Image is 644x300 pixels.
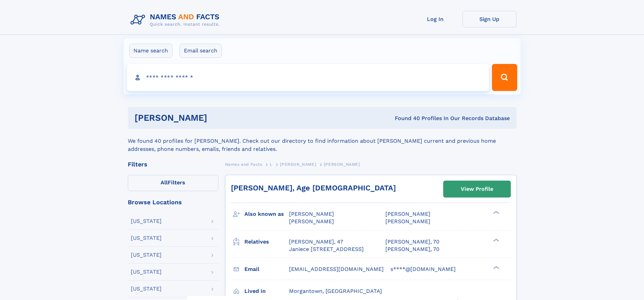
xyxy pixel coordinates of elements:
[385,246,439,253] a: [PERSON_NAME], 70
[385,211,430,217] span: [PERSON_NAME]
[492,210,500,215] div: ❯
[131,269,162,275] div: [US_STATE]
[289,218,334,225] span: [PERSON_NAME]
[385,218,430,225] span: [PERSON_NAME]
[289,211,334,217] span: [PERSON_NAME]
[289,288,382,294] span: Morgantown, [GEOGRAPHIC_DATA]
[128,161,218,167] div: Filters
[131,286,162,292] div: [US_STATE]
[131,218,162,224] div: [US_STATE]
[461,181,493,197] div: View Profile
[280,160,316,168] a: [PERSON_NAME]
[128,175,218,191] label: Filters
[225,160,262,168] a: Names and Facts
[289,238,343,246] a: [PERSON_NAME], 47
[127,64,489,91] input: search input
[180,44,222,58] label: Email search
[128,199,218,205] div: Browse Locations
[324,162,360,167] span: [PERSON_NAME]
[231,184,396,192] a: [PERSON_NAME], Age [DEMOGRAPHIC_DATA]
[244,208,289,220] h3: Also known as
[131,252,162,258] div: [US_STATE]
[289,246,364,253] a: Janiece [STREET_ADDRESS]
[161,179,168,186] span: All
[128,129,517,153] div: We found 40 profiles for [PERSON_NAME]. Check out our directory to find information about [PERSON...
[244,263,289,275] h3: Email
[492,64,517,91] button: Search Button
[408,11,462,27] a: Log In
[289,266,384,272] span: [EMAIL_ADDRESS][DOMAIN_NAME]
[244,236,289,248] h3: Relatives
[492,238,500,242] div: ❯
[270,162,272,167] span: L
[270,160,272,168] a: L
[128,11,225,29] img: Logo Names and Facts
[385,238,439,246] a: [PERSON_NAME], 70
[444,181,510,197] a: View Profile
[135,114,301,122] h1: [PERSON_NAME]
[462,11,517,27] a: Sign Up
[301,115,510,122] div: Found 40 Profiles In Our Records Database
[129,44,172,58] label: Name search
[131,235,162,241] div: [US_STATE]
[280,162,316,167] span: [PERSON_NAME]
[244,285,289,297] h3: Lived in
[492,265,500,270] div: ❯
